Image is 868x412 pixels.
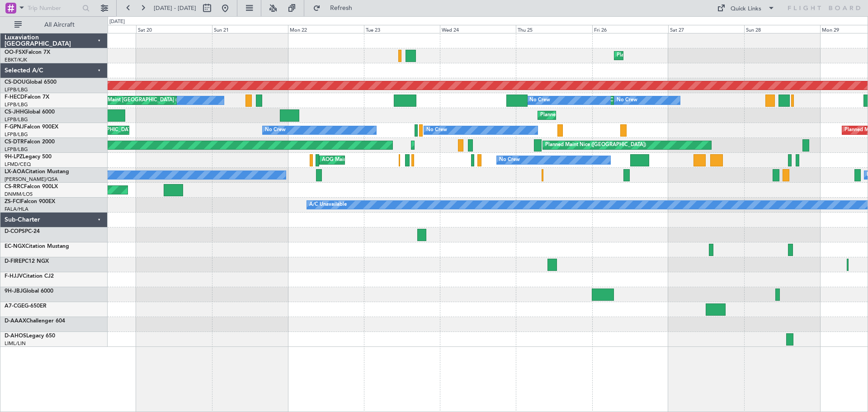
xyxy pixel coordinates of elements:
[5,139,55,145] a: CS-DTRFalcon 2000
[10,18,98,32] button: All Aircraft
[5,318,65,324] a: D-AAAXChallenger 604
[426,123,447,137] div: No Crew
[5,333,55,339] a: D-AHOSLegacy 650
[88,94,230,107] div: Planned Maint [GEOGRAPHIC_DATA] ([GEOGRAPHIC_DATA])
[440,25,516,33] div: Wed 24
[5,86,28,93] a: LFPB/LBG
[5,274,23,279] span: F-HJJV
[5,116,28,123] a: LFPB/LBG
[288,25,364,33] div: Mon 22
[731,5,761,14] div: Quick Links
[322,153,394,167] div: AOG Maint Cannes (Mandelieu)
[5,289,53,294] a: 9H-JBJGlobal 6000
[5,229,25,234] span: D-COPS
[5,303,24,309] span: A7-CGE
[5,184,58,189] a: CS-RRCFalcon 900LX
[28,1,80,15] input: Trip Number
[516,25,592,33] div: Thu 25
[5,95,24,100] span: F-HECD
[5,303,47,309] a: A7-CGEG-650ER
[5,95,49,100] a: F-HECDFalcon 7X
[265,123,286,137] div: No Crew
[5,109,55,115] a: CS-JHHGlobal 6000
[5,50,50,55] a: OO-FSXFalcon 7X
[5,101,28,108] a: LFPB/LBG
[5,199,55,204] a: ZS-FCIFalcon 900EX
[5,139,24,145] span: CS-DTR
[5,50,25,55] span: OO-FSX
[5,161,31,168] a: LFMD/CEQ
[529,94,550,107] div: No Crew
[5,154,23,160] span: 9H-LPZ
[5,318,26,324] span: D-AAAX
[5,124,58,130] a: F-GPNJFalcon 900EX
[712,1,779,15] button: Quick Links
[540,109,683,122] div: Planned Maint [GEOGRAPHIC_DATA] ([GEOGRAPHIC_DATA])
[592,25,668,33] div: Fri 26
[109,18,125,26] div: [DATE]
[5,199,21,204] span: ZS-FCI
[5,80,26,85] span: CS-DOU
[5,80,57,85] a: CS-DOUGlobal 6500
[414,138,460,152] div: Planned Maint Sofia
[154,4,196,12] span: [DATE] - [DATE]
[545,138,646,152] div: Planned Maint Nice ([GEOGRAPHIC_DATA])
[24,22,95,28] span: All Aircraft
[5,289,23,294] span: 9H-JBJ
[309,198,347,212] div: A/C Unavailable
[5,244,25,249] span: EC-NGX
[5,229,40,234] a: D-COPSPC-24
[5,274,54,279] a: F-HJJVCitation CJ2
[5,109,24,115] span: CS-JHH
[309,1,363,15] button: Refresh
[5,191,33,198] a: DNMM/LOS
[5,169,69,175] a: LX-AOACitation Mustang
[5,146,28,153] a: LFPB/LBG
[5,176,58,183] a: [PERSON_NAME]/QSA
[617,94,637,107] div: No Crew
[5,333,26,339] span: D-AHOS
[5,340,26,347] a: LIML/LIN
[499,153,520,167] div: No Crew
[5,244,69,249] a: EC-NGXCitation Mustang
[5,57,27,63] a: EBKT/KJK
[668,25,744,33] div: Sat 27
[744,25,820,33] div: Sun 28
[5,259,49,264] a: D-FIREPC12 NGX
[5,131,28,138] a: LFPB/LBG
[5,206,28,213] a: FALA/HLA
[212,25,288,33] div: Sun 21
[364,25,440,33] div: Tue 23
[5,154,52,160] a: 9H-LPZLegacy 500
[322,5,360,11] span: Refresh
[5,259,22,264] span: D-FIRE
[5,169,25,175] span: LX-AOA
[617,49,722,62] div: Planned Maint Kortrijk-[GEOGRAPHIC_DATA]
[136,25,212,33] div: Sat 20
[5,124,24,130] span: F-GPNJ
[5,184,24,189] span: CS-RRC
